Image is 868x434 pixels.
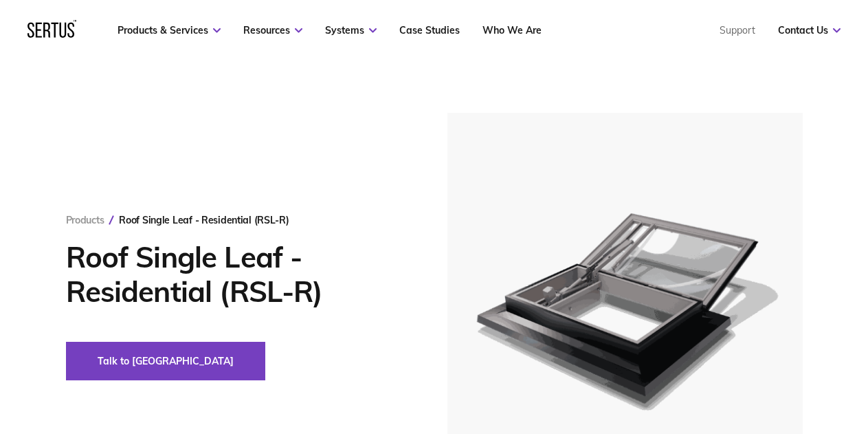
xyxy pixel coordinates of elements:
[399,24,460,36] a: Case Studies
[325,24,377,36] a: Systems
[66,342,265,380] button: Talk to [GEOGRAPHIC_DATA]
[778,24,841,36] a: Contact Us
[66,214,104,226] a: Products
[118,24,221,36] a: Products & Services
[66,240,406,309] h1: Roof Single Leaf - Residential (RSL-R)
[482,24,542,36] a: Who We Are
[243,24,302,36] a: Resources
[720,24,755,36] a: Support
